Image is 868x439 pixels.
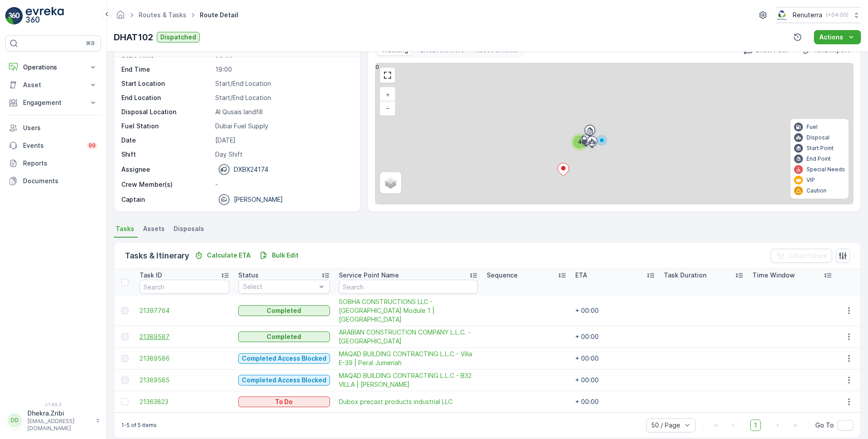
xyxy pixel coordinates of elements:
[139,280,229,294] input: Search
[23,81,83,89] p: Asset
[234,195,283,204] p: [PERSON_NAME]
[121,79,212,88] p: Start Location
[157,32,200,42] button: Dispatched
[5,58,101,76] button: Operations
[242,376,326,385] p: Completed Access Blocked
[23,177,97,185] p: Documents
[215,108,351,116] p: Al Qusais landfill
[381,88,394,101] a: Zoom In
[121,180,212,189] p: Crew Member(s)
[575,271,587,280] p: ETA
[139,354,229,363] span: 21389586
[27,418,91,432] p: [EMAIL_ADDRESS][DOMAIN_NAME]
[27,409,91,418] p: Dhekra.Zribi
[381,101,394,115] a: Zoom Out
[571,370,659,391] td: + 00:00
[5,172,101,190] a: Documents
[174,224,204,233] span: Disposals
[139,332,229,341] a: 21389587
[143,224,165,233] span: Assets
[139,376,229,385] a: 21389585
[272,251,298,260] p: Bulk Edit
[5,402,101,407] span: v 1.49.3
[121,195,145,204] p: Captain
[339,328,478,346] span: ARABIAN CONSTRUCTION COMPANY L.L.C. - [GEOGRAPHIC_DATA]
[571,296,659,326] td: + 00:00
[806,155,831,162] p: End Point
[125,250,189,262] p: Tasks & Itinerary
[23,98,83,107] p: Engagement
[5,76,101,94] button: Asset
[121,165,150,174] p: Assignee
[571,348,659,370] td: + 00:00
[339,397,478,406] a: Dubox precast products industrial LLC
[664,271,706,280] p: Task Duration
[116,224,134,233] span: Tasks
[8,413,22,427] div: DD
[121,377,128,384] div: Toggle Row Selected
[121,122,212,131] p: Fuel Station
[215,79,351,88] p: Start/End Location
[114,31,153,44] p: DHAT102
[267,306,301,315] p: Completed
[275,397,293,406] p: To Do
[215,93,351,102] p: Start/End Location
[86,40,95,47] p: ⌘B
[5,409,101,432] button: DDDhekra.Zribi[EMAIL_ADDRESS][DOMAIN_NAME]
[5,137,101,154] a: Events99
[89,142,96,149] p: 99
[121,93,212,102] p: End Location
[243,282,316,291] p: Select
[198,11,240,19] span: Route Detail
[191,250,254,261] button: Calculate ETA
[339,371,478,389] span: MAQAD BUILDING CONTRACTING L.L.C - B32 VILLA | [PERSON_NAME]
[5,154,101,172] a: Reports
[121,307,128,314] div: Toggle Row Selected
[238,375,330,385] button: Completed Access Blocked
[814,30,861,44] button: Actions
[339,271,399,280] p: Service Point Name
[381,69,394,82] a: View Fullscreen
[121,150,212,159] p: Shift
[121,136,212,145] p: Date
[806,187,826,194] p: Caution
[139,306,229,315] a: 21397764
[139,397,229,406] a: 21363823
[339,280,478,294] input: Search
[238,331,330,342] button: Completed
[121,65,212,74] p: End Time
[339,328,478,346] a: ARABIAN CONSTRUCTION COMPANY L.L.C. - Baccarat Hotel & Residences
[788,251,827,260] p: Clear Filters
[23,141,81,150] p: Events
[339,350,478,367] a: MAQAD BUILDING CONTRACTING L.L.C - Villa E-39 | Peral Jumeriah
[23,159,97,168] p: Reports
[215,150,351,159] p: Day Shift
[339,297,478,324] span: SOBHA CONSTRUCTIONS LLC - [GEOGRAPHIC_DATA] Module 1 | [GEOGRAPHIC_DATA]
[234,165,268,174] p: DXBX24174
[215,65,351,74] p: 19:00
[386,104,390,112] span: −
[26,7,64,25] img: logo_light-DOdMpM7g.png
[819,33,843,42] p: Actions
[386,91,390,98] span: +
[116,13,125,21] a: Homepage
[215,180,351,189] p: -
[571,326,659,348] td: + 00:00
[381,173,400,193] a: Layers
[5,7,23,25] img: logo
[775,10,789,20] img: Screenshot_2024-07-26_at_13.33.01.png
[256,250,302,261] button: Bulk Edit
[121,333,128,340] div: Toggle Row Selected
[5,94,101,112] button: Engagement
[238,271,259,280] p: Status
[571,133,589,151] div: 4
[207,251,251,260] p: Calculate ETA
[139,271,162,280] p: Task ID
[376,63,853,204] div: 0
